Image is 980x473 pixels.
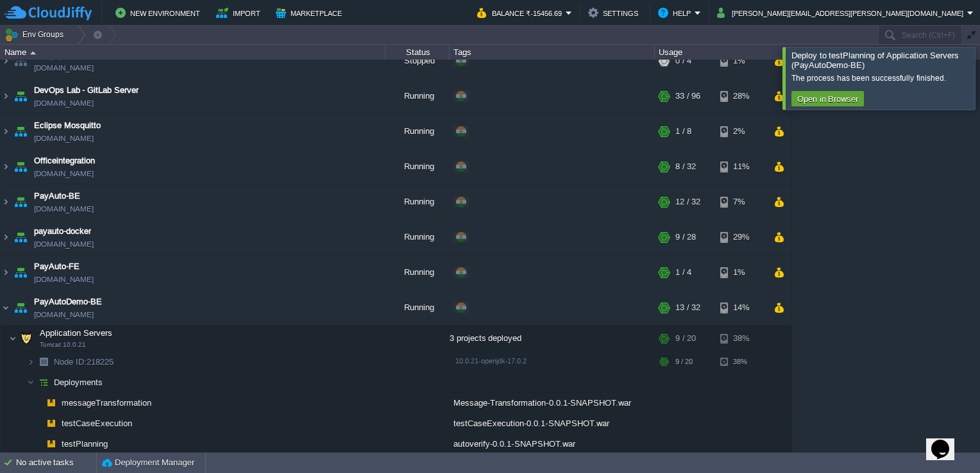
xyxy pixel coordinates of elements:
img: AMDAwAAAACH5BAEAAAAALAAAAAABAAEAAAICRAEAOw== [12,190,30,225]
img: AMDAwAAAACH5BAEAAAAALAAAAAABAAEAAAICRAEAOw== [1,226,11,260]
img: AMDAwAAAACH5BAEAAAAALAAAAAABAAEAAAICRAEAOw== [35,378,53,398]
button: Balance ₹-15456.69 [477,5,566,21]
a: testPlanning [60,444,110,455]
img: AMDAwAAAACH5BAEAAAAALAAAAAABAAEAAAICRAEAOw== [42,419,60,439]
img: CloudJiffy [4,5,92,21]
iframe: chat widget [926,422,967,460]
img: AMDAwAAAACH5BAEAAAAALAAAAAABAAEAAAICRAEAOw== [1,49,11,84]
img: AMDAwAAAACH5BAEAAAAALAAAAAABAAEAAAICRAEAOw== [12,261,30,295]
div: 38% [720,358,762,378]
div: Message-Transformation-0.0.1-SNAPSHOT.war [450,399,655,419]
img: AMDAwAAAACH5BAEAAAAALAAAAAABAAEAAAICRAEAOw== [30,51,36,54]
button: Marketplace [276,5,346,21]
div: Running [385,155,450,190]
span: Node ID: [54,363,87,372]
a: [DOMAIN_NAME] [34,314,94,327]
div: Running [385,190,450,225]
div: 3 projects deployed [450,331,655,357]
div: autoverify-0.0.1-SNAPSHOT.war [450,440,655,460]
div: 29% [720,226,762,260]
div: Stopped [385,49,450,84]
span: Tomcat 10.0.21 [40,347,86,354]
img: AMDAwAAAACH5BAEAAAAALAAAAAABAAEAAAICRAEAOw== [9,331,17,357]
a: PayAutoDemo-BE [34,301,102,314]
a: [DOMAIN_NAME] [34,138,94,151]
div: No active tasks [16,452,96,473]
img: AMDAwAAAACH5BAEAAAAALAAAAAABAAEAAAICRAEAOw== [42,440,60,460]
div: Status [386,45,449,60]
a: [DOMAIN_NAME] [34,244,94,256]
div: 1% [720,261,762,295]
div: 28% [720,85,762,119]
a: [DOMAIN_NAME] [34,67,94,80]
div: 13 / 32 [675,296,700,331]
div: 12 / 32 [675,190,700,225]
div: 14% [720,296,762,331]
a: Application ServersTomcat 10.0.21 [38,334,114,344]
div: testCaseExecution-0.0.1-SNAPSHOT.war [450,419,655,439]
div: Running [385,85,450,119]
button: Help [658,5,695,21]
img: AMDAwAAAACH5BAEAAAAALAAAAAABAAEAAAICRAEAOw== [27,358,35,378]
a: Eclipse Mosquitto [34,125,101,138]
a: payauto-docker [34,231,91,244]
img: AMDAwAAAACH5BAEAAAAALAAAAAABAAEAAAICRAEAOw== [1,261,11,295]
img: AMDAwAAAACH5BAEAAAAALAAAAAABAAEAAAICRAEAOw== [1,155,11,190]
div: Name [1,45,385,60]
span: Officeintegration [34,160,95,173]
div: 38% [720,331,762,357]
button: Deployment Manager [102,456,194,469]
img: AMDAwAAAACH5BAEAAAAALAAAAAABAAEAAAICRAEAOw== [42,399,60,419]
a: PayAuto-BE [34,195,80,208]
span: testCaseExecution [60,424,134,435]
div: 9 / 20 [675,358,693,378]
img: AMDAwAAAACH5BAEAAAAALAAAAAABAAEAAAICRAEAOw== [1,296,11,331]
a: PayAuto-FE [34,266,80,279]
div: 1 / 4 [675,261,691,295]
img: AMDAwAAAACH5BAEAAAAALAAAAAABAAEAAAICRAEAOw== [12,49,30,84]
a: [DOMAIN_NAME] [34,208,94,221]
div: 1 / 8 [675,120,691,154]
img: AMDAwAAAACH5BAEAAAAALAAAAAABAAEAAAICRAEAOw== [27,378,35,398]
a: autopaytest [34,54,78,67]
div: 7% [720,190,762,225]
a: DevOps Lab - GitLab Server [34,90,139,103]
span: Application Servers [38,333,114,344]
button: Settings [588,5,642,21]
div: 9 / 20 [675,331,696,357]
button: New Environment [115,5,204,21]
img: AMDAwAAAACH5BAEAAAAALAAAAAABAAEAAAICRAEAOw== [35,440,42,460]
div: 2% [720,120,762,154]
a: messageTransformation [60,403,153,414]
button: [PERSON_NAME][EMAIL_ADDRESS][PERSON_NAME][DOMAIN_NAME] [717,5,967,21]
a: [DOMAIN_NAME] [34,173,94,186]
div: Running [385,226,450,260]
div: 11% [720,155,762,190]
a: Node ID:218225 [53,362,115,373]
div: 8 / 32 [675,155,696,190]
div: 9 / 28 [675,226,696,260]
a: Deployments [53,383,105,394]
img: AMDAwAAAACH5BAEAAAAALAAAAAABAAEAAAICRAEAOw== [1,190,11,225]
img: AMDAwAAAACH5BAEAAAAALAAAAAABAAEAAAICRAEAOw== [12,155,30,190]
div: The process has been successfully finished. [791,73,972,83]
img: AMDAwAAAACH5BAEAAAAALAAAAAABAAEAAAICRAEAOw== [1,120,11,154]
div: 1% [720,49,762,84]
div: Running [385,120,450,154]
img: AMDAwAAAACH5BAEAAAAALAAAAAABAAEAAAICRAEAOw== [1,85,11,119]
div: Tags [450,45,654,60]
span: Deploy to testPlanning of Application Servers (PayAutoDemo-BE) [791,51,959,70]
button: Env Groups [4,26,68,44]
div: Usage [655,45,791,60]
div: 33 / 96 [675,85,700,119]
img: AMDAwAAAACH5BAEAAAAALAAAAAABAAEAAAICRAEAOw== [35,419,42,439]
img: AMDAwAAAACH5BAEAAAAALAAAAAABAAEAAAICRAEAOw== [35,358,53,378]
